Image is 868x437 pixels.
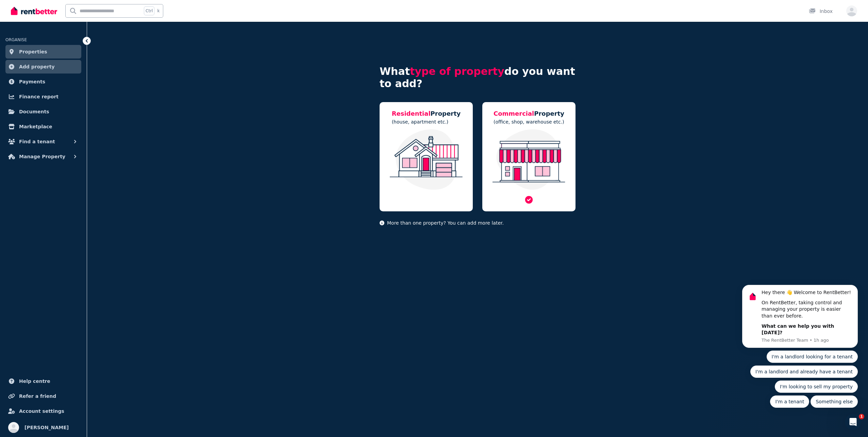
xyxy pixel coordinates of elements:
[494,118,564,125] p: (office, shop, warehouse etc.)
[5,150,81,163] button: Manage Property
[19,48,47,56] span: Properties
[19,123,52,131] span: Marketplace
[5,374,81,388] a: Help centre
[19,407,64,415] span: Account settings
[845,414,861,430] iframe: Intercom live chat
[5,60,81,74] a: Add property
[5,75,81,88] a: Payments
[392,110,431,117] span: Residential
[19,152,65,161] span: Manage Property
[19,377,50,385] span: Help centre
[809,8,833,15] div: Inbox
[380,220,575,226] p: More than one property? You can add more later.
[19,108,49,116] span: Documents
[5,45,81,59] a: Properties
[5,389,81,403] a: Refer a friend
[410,65,504,77] span: type of property
[5,404,81,418] a: Account settings
[5,120,81,133] a: Marketplace
[392,109,461,118] h5: Property
[19,137,55,146] span: Find a tenant
[386,129,466,190] img: Residential Property
[5,90,81,103] a: Finance report
[19,78,45,86] span: Payments
[144,6,154,15] span: Ctrl
[392,118,461,125] p: (house, apartment etc.)
[494,110,534,117] span: Commercial
[157,8,160,14] span: k
[494,109,564,118] h5: Property
[11,6,57,16] img: RentBetter
[489,129,569,190] img: Commercial Property
[380,65,575,90] h4: What do you want to add?
[5,135,81,148] button: Find a tenant
[19,63,55,71] span: Add property
[859,414,864,419] span: 1
[19,392,56,400] span: Refer a friend
[24,423,69,432] span: [PERSON_NAME]
[5,37,27,42] span: ORGANISE
[5,105,81,118] a: Documents
[732,224,868,419] iframe: Intercom notifications message
[19,93,59,101] span: Finance report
